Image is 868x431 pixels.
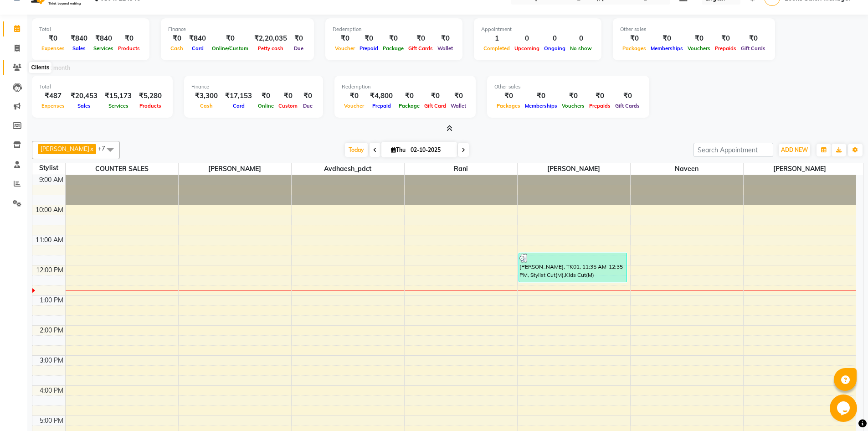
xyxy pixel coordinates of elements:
span: Wallet [448,103,468,109]
span: Petty cash [256,45,286,52]
div: ₹0 [494,91,523,101]
span: Today [345,143,368,157]
span: Gift Cards [406,45,435,52]
div: Redemption [333,26,455,33]
div: ₹0 [168,33,185,44]
span: Upcoming [512,45,542,52]
span: [PERSON_NAME] [41,145,89,152]
iframe: chat widget [830,395,859,422]
div: ₹0 [560,91,587,101]
div: ₹487 [39,91,67,101]
span: Memberships [523,103,560,109]
div: 1 [481,33,512,44]
input: 2025-10-02 [408,143,453,157]
span: Prepaid [370,103,393,109]
span: Services [106,103,131,109]
div: 11:00 AM [34,235,65,245]
div: ₹0 [380,33,406,44]
div: ₹0 [435,33,455,44]
div: ₹17,153 [221,91,256,101]
div: ₹0 [116,33,142,44]
span: Ongoing [542,45,568,52]
div: Finance [168,26,307,33]
div: ₹0 [406,33,435,44]
span: Avdhaesh_pdct [292,163,404,175]
span: Prepaid [357,45,380,52]
span: Online [256,103,276,109]
div: ₹0 [613,91,642,101]
div: [PERSON_NAME], TK01, 11:35 AM-12:35 PM, Stylist Cut(M),Kids Cut(M) [519,253,627,282]
span: [PERSON_NAME] [518,163,630,175]
div: ₹0 [291,33,307,44]
div: ₹0 [739,33,768,44]
div: ₹15,173 [101,91,135,101]
div: ₹0 [648,33,685,44]
div: Total [39,26,142,33]
div: ₹0 [523,91,560,101]
span: [PERSON_NAME] [744,163,857,175]
div: Other sales [620,26,768,33]
span: Naveen [631,163,743,175]
span: Expenses [39,103,67,109]
div: 12:00 PM [34,265,65,275]
span: Packages [620,45,648,52]
div: 3:00 PM [38,356,65,365]
div: ₹840 [91,33,116,44]
span: +7 [98,145,112,152]
span: Prepaids [713,45,739,52]
span: Gift Cards [613,103,642,109]
div: ₹0 [713,33,739,44]
button: ADD NEW [779,144,810,156]
div: Stylist [32,163,65,173]
span: Vouchers [560,103,587,109]
div: 5:00 PM [38,416,65,426]
div: ₹0 [620,33,648,44]
div: ₹840 [185,33,210,44]
span: Online/Custom [210,45,251,52]
span: Prepaids [587,103,613,109]
div: ₹4,800 [366,91,396,101]
div: ₹0 [276,91,300,101]
div: ₹0 [333,33,357,44]
div: Other sales [494,83,642,91]
div: Finance [191,83,316,91]
span: No show [568,45,594,52]
span: Memberships [648,45,685,52]
div: 4:00 PM [38,386,65,395]
div: Total [39,83,165,91]
div: ₹2,20,035 [251,33,291,44]
div: 9:00 AM [37,175,65,185]
span: [PERSON_NAME] [179,163,291,175]
div: 0 [568,33,594,44]
span: Custom [276,103,300,109]
div: ₹0 [396,91,422,101]
span: Voucher [333,45,357,52]
span: Products [137,103,164,109]
div: Redemption [342,83,468,91]
div: ₹5,280 [135,91,165,101]
span: Products [116,45,142,52]
div: 10:00 AM [34,205,65,215]
span: Expenses [39,45,67,52]
span: Completed [481,45,512,52]
span: Voucher [342,103,366,109]
span: Due [292,45,306,52]
span: Packages [494,103,523,109]
span: rani [405,163,517,175]
span: Sales [75,103,93,109]
div: ₹0 [256,91,276,101]
div: ₹0 [422,91,448,101]
input: Search Appointment [693,143,773,157]
span: COUNTER SALES [66,163,178,175]
div: ₹0 [39,33,67,44]
div: ₹0 [448,91,468,101]
span: Card [231,103,247,109]
div: Appointment [481,26,594,33]
div: 0 [542,33,568,44]
a: x [89,145,93,152]
div: 0 [512,33,542,44]
span: Wallet [435,45,455,52]
div: ₹840 [67,33,91,44]
span: Thu [389,146,408,153]
div: ₹0 [342,91,366,101]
